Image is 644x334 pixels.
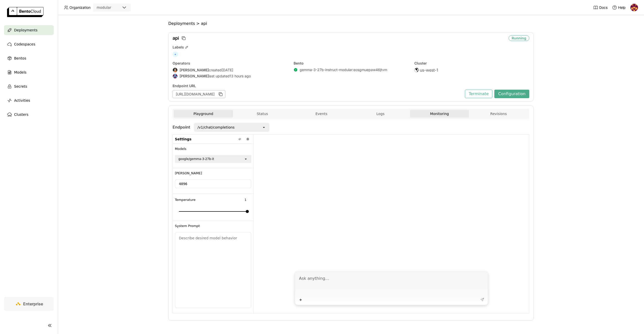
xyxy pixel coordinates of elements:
[197,125,234,130] div: /v1/chat/completions
[240,197,251,203] input: Temperature
[201,21,207,26] span: api
[376,112,384,116] span: Logs
[414,61,529,66] div: Cluster
[410,110,469,118] button: Monitoring
[173,135,253,144] div: Settings
[292,110,351,118] button: Events
[612,5,626,10] div: Help
[14,97,30,103] span: Activities
[4,53,54,63] a: Bentos
[14,69,26,75] span: Models
[180,68,209,72] strong: [PERSON_NAME]
[300,68,387,72] a: gemma-3-27b-instruct-modular:eosgmuepaw46jtvm
[173,68,288,73] div: created
[175,171,202,175] span: [PERSON_NAME]
[262,125,266,129] svg: open
[299,298,303,302] svg: Plus
[509,35,529,41] div: Running
[4,39,54,49] a: Codespaces
[69,5,91,10] span: Organization
[4,81,54,91] a: Secrets
[465,90,492,98] button: Terminate
[175,147,186,151] span: Models
[4,25,54,35] a: Deployments
[593,5,608,10] a: Docs
[173,74,177,78] img: Jiang
[244,157,248,161] svg: open
[173,51,178,57] span: +
[173,68,177,72] img: Sean Sheng
[7,7,44,17] img: logo
[97,5,111,10] div: modular
[233,110,292,118] button: Status
[222,68,233,72] span: [DATE]
[173,90,225,98] div: [URL][DOMAIN_NAME]
[618,5,626,10] span: Help
[4,297,54,311] a: Enterprise
[173,45,529,49] div: Labels
[173,84,462,88] div: Endpoint URL
[174,110,233,118] button: Playground
[494,90,529,98] button: Configuration
[14,27,37,33] span: Deployments
[14,112,28,118] span: Clusters
[173,61,288,66] div: Operators
[235,125,235,130] input: Selected /v1/chat/completions.
[4,67,54,77] a: Models
[195,21,201,26] span: >
[168,21,534,26] nav: Breadcrumbs navigation
[23,301,43,306] span: Enterprise
[4,109,54,120] a: Clusters
[420,68,438,73] span: us-west-1
[4,95,54,105] a: Activities
[630,4,638,11] img: Matt Terry
[175,198,195,202] span: Temperature
[469,110,528,118] button: Revisions
[112,5,112,10] input: Selected modular.
[168,21,195,26] span: Deployments
[173,74,288,79] div: last updated
[173,35,179,41] span: api
[14,83,27,89] span: Secrets
[180,74,209,78] strong: [PERSON_NAME]
[599,5,608,10] span: Docs
[14,41,35,47] span: Codespaces
[230,74,251,78] span: 13 hours ago
[175,224,200,228] span: System Prompt
[178,156,214,161] div: google/gemma-3-27b-it
[294,61,409,66] div: Bento
[173,125,190,130] strong: Endpoint
[14,55,26,61] span: Bentos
